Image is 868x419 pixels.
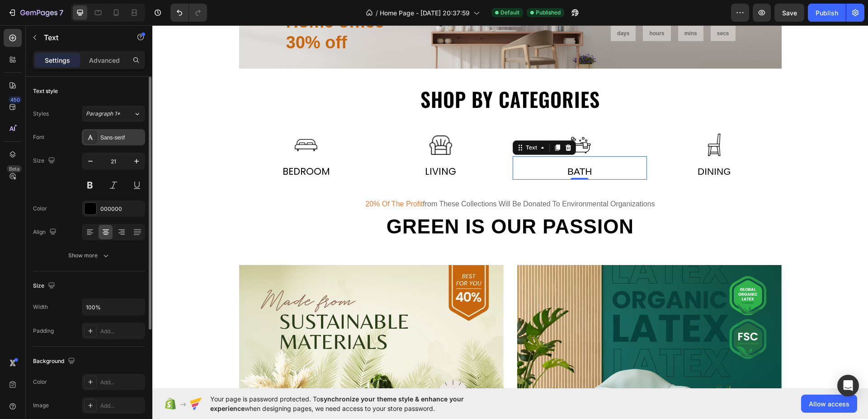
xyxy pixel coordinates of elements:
[210,395,464,412] span: synchronize your theme style & enhance your experience
[213,175,270,182] font: 20% of the profit
[33,355,77,368] div: Background
[170,4,207,22] div: Undo/Redo
[782,9,797,17] span: Save
[152,25,868,388] iframe: Design area
[33,110,49,118] div: Styles
[837,375,859,396] div: Open Intercom Messenger
[100,327,143,335] div: Add...
[100,378,143,386] div: Add...
[33,378,47,386] div: Color
[801,395,857,413] button: Allow access
[134,7,350,28] p: 30% off
[100,134,143,142] div: Sans-serif
[33,87,58,95] div: Text style
[59,7,63,18] p: 7
[68,251,110,260] div: Show more
[808,4,846,22] button: Publish
[82,106,145,122] button: Paragraph 1*
[142,108,165,131] img: Alt Image
[100,205,143,213] div: 000000
[87,172,629,185] div: from these collections will be donated to environmental organizations
[532,4,545,12] p: mins
[87,189,629,214] h2: Green is our passion
[33,226,58,238] div: Align
[33,327,54,335] div: Padding
[45,56,70,65] p: Settings
[372,118,387,126] div: Text
[221,138,356,154] div: Living
[416,108,439,131] img: Alt Image
[44,32,121,43] p: Text
[4,4,67,22] button: 7
[495,138,629,154] div: Dining
[497,4,512,12] p: hours
[500,9,519,17] span: Default
[551,108,573,131] img: Alt Image
[33,401,49,410] div: Image
[774,4,804,22] button: Save
[210,394,499,413] span: Your page is password protected. To when designing pages, we need access to your store password.
[7,165,22,172] div: Beta
[816,8,838,18] div: Publish
[465,4,477,12] p: days
[33,205,47,213] div: Color
[360,138,495,154] div: Bath
[565,4,577,12] p: secs
[87,138,222,154] div: Bedroom
[89,56,120,65] p: Advanced
[33,280,57,292] div: Size
[536,9,561,17] span: Published
[376,8,378,18] span: /
[82,299,145,315] input: Auto
[9,96,22,103] div: 450
[86,110,120,118] span: Paragraph 1*
[809,399,849,409] span: Allow access
[100,402,143,410] div: Add...
[277,108,300,131] img: Alt Image
[380,8,470,18] span: Home Page - [DATE] 20:37:59
[33,133,44,141] div: Font
[87,61,629,87] h2: Shop by categories
[33,155,57,167] div: Size
[33,303,48,311] div: Width
[33,247,145,264] button: Show more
